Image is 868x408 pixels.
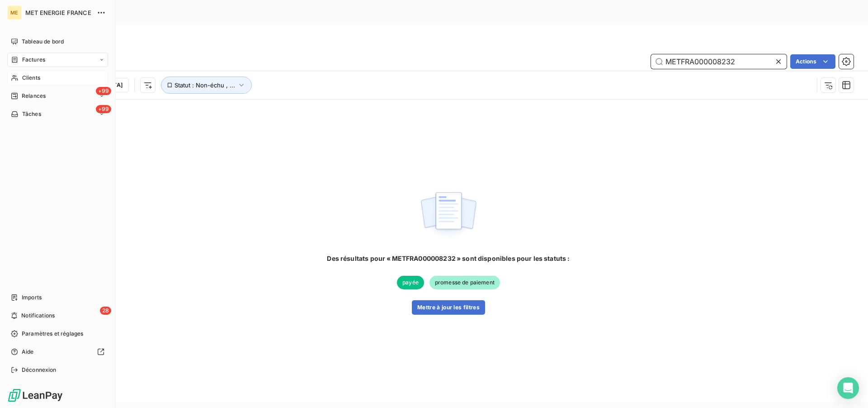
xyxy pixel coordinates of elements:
[397,276,424,289] span: payée
[429,276,500,289] span: promesse de paiement
[22,38,64,46] span: Tableau de bord
[837,377,859,399] div: Open Intercom Messenger
[327,254,570,263] span: Des résultats pour « METFRA000008232 » sont disponibles pour les statuts :
[96,105,111,113] span: +99
[21,312,55,320] span: Notifications
[790,54,835,69] button: Actions
[22,56,45,64] span: Factures
[651,54,787,69] input: Rechercher
[7,388,63,403] img: Logo LeanPay
[7,345,108,359] a: Aide
[22,92,46,100] span: Relances
[412,300,485,315] button: Mettre à jour les filtres
[22,74,40,82] span: Clients
[161,77,252,94] button: Statut : Non-échu , ...
[22,366,57,374] span: Déconnexion
[96,87,111,95] span: +99
[22,330,83,338] span: Paramètres et réglages
[22,348,34,356] span: Aide
[22,110,41,118] span: Tâches
[175,82,235,89] span: Statut : Non-échu , ...
[420,187,477,243] img: empty state
[22,293,42,302] span: Imports
[100,307,111,315] span: 28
